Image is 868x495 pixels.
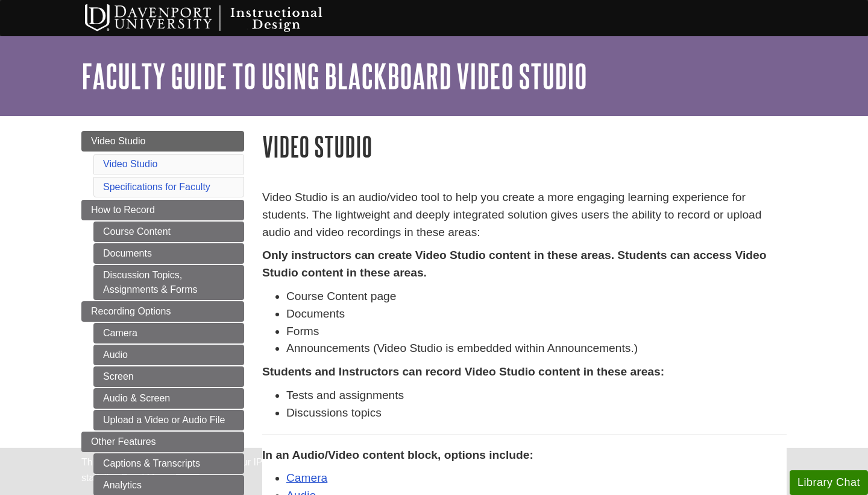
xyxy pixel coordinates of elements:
[81,301,244,322] a: Recording Options
[262,449,533,461] strong: In an Audio/Video content block, options include:
[286,323,787,340] li: Forms
[93,366,244,387] a: Screen
[75,3,365,33] img: Davenport University Instructional Design
[286,288,787,305] li: Course Content page
[286,340,787,357] li: Announcements (
[91,436,156,447] span: Other Features
[286,387,787,404] li: Tests and assignments
[286,404,787,422] li: Discussions topics
[93,388,244,409] a: Audio & Screen
[262,189,787,241] p: Video Studio is an audio/video tool to help you create a more engaging learning experience for st...
[103,182,210,192] a: Specifications for Faculty
[91,136,145,146] span: Video Studio
[286,471,327,484] a: Camera
[93,410,244,430] a: Upload a Video or Audio File
[286,305,787,323] li: Documents
[103,159,157,169] a: Video Studio
[91,306,171,316] span: Recording Options
[93,243,244,264] a: Documents
[81,200,244,220] a: How to Record
[91,205,155,215] span: How to Record
[93,265,244,300] a: Discussion Topics, Assignments & Forms
[93,345,244,365] a: Audio
[81,131,244,152] a: Video Studio
[93,222,244,242] a: Course Content
[262,131,787,162] h1: Video Studio
[377,342,638,354] span: Video Studio is embedded within Announcements.)
[262,365,664,378] strong: Students and Instructors can record Video Studio content in these areas:
[81,432,244,452] a: Other Features
[93,453,244,474] a: Captions & Transcripts
[262,249,766,279] strong: Only instructors can create Video Studio content in these areas. Students can access Video Studio...
[790,470,868,495] button: Library Chat
[81,57,587,95] a: Faculty Guide to Using Blackboard Video Studio
[93,323,244,343] a: Camera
